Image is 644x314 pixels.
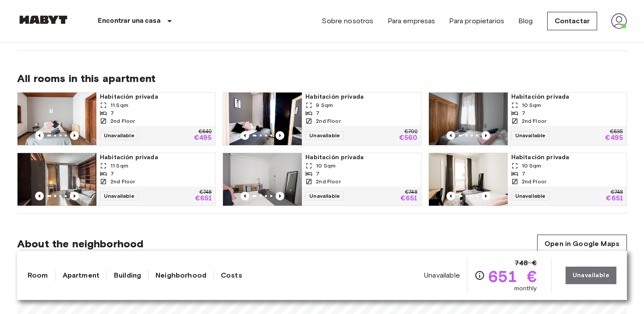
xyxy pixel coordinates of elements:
[511,153,623,162] span: Habitación privada
[276,131,284,140] button: Previous image
[198,129,212,135] p: €640
[316,109,319,117] span: 7
[98,16,161,26] p: Encontrar una casa
[199,190,212,195] p: €748
[100,192,138,200] span: Unavailable
[522,109,525,117] span: 7
[511,192,550,200] span: Unavailable
[515,258,537,268] span: 748 €
[481,192,490,200] button: Previous image
[223,93,302,145] img: Marketing picture of unit ES-15-005-001-06H
[110,170,114,178] span: 7
[223,153,421,206] a: Marketing picture of unit ES-15-005-001-02HPrevious imagePrevious imageHabitación privada10 Sqm72...
[305,192,344,200] span: Unavailable
[17,92,216,146] a: Marketing picture of unit ES-15-005-001-07HPrevious imagePrevious imageHabitación privada11 Sqm72...
[316,170,319,178] span: 7
[114,270,141,281] a: Building
[305,131,344,140] span: Unavailable
[322,16,373,26] a: Sobre nosotros
[28,270,48,281] a: Room
[428,153,627,206] a: Marketing picture of unit ES-15-005-001-01HPrevious imagePrevious imageHabitación privada10 Sqm72...
[446,192,455,200] button: Previous image
[110,162,128,170] span: 11 Sqm
[70,131,79,140] button: Previous image
[449,16,504,26] a: Para propietarios
[446,131,455,140] button: Previous image
[241,192,249,200] button: Previous image
[70,192,79,200] button: Previous image
[404,129,417,135] p: €700
[547,12,597,30] a: Contactar
[316,162,336,170] span: 10 Sqm
[110,178,135,186] span: 2nd Floor
[514,284,537,293] span: monthly
[276,192,284,200] button: Previous image
[316,117,340,125] span: 2nd Floor
[223,92,421,146] a: Marketing picture of unit ES-15-005-001-06HPrevious imagePrevious imageHabitación privada9 Sqm72n...
[522,117,546,125] span: 2nd Floor
[305,93,417,101] span: Habitación privada
[429,153,508,206] img: Marketing picture of unit ES-15-005-001-01H
[316,178,340,186] span: 2nd Floor
[428,92,627,146] a: Marketing picture of unit ES-15-005-001-05HPrevious imagePrevious imageHabitación privada10 Sqm72...
[400,195,418,202] p: €651
[194,135,212,142] p: €495
[611,190,623,195] p: €748
[110,117,135,125] span: 2nd Floor
[100,153,212,162] span: Habitación privada
[17,153,216,206] a: Marketing picture of unit ES-15-005-001-03HPrevious imagePrevious imageHabitación privada11 Sqm72...
[518,16,533,26] a: Blog
[221,270,242,281] a: Costs
[488,268,537,284] span: 651 €
[35,131,44,140] button: Previous image
[606,195,623,202] p: €651
[522,101,541,109] span: 10 Sqm
[388,16,435,26] a: Para empresas
[424,271,460,280] span: Unavailable
[429,93,508,145] img: Marketing picture of unit ES-15-005-001-05H
[405,190,417,195] p: €748
[63,270,99,281] a: Apartment
[522,178,546,186] span: 2nd Floor
[100,131,138,140] span: Unavailable
[100,93,212,101] span: Habitación privada
[18,153,96,206] img: Marketing picture of unit ES-15-005-001-03H
[316,101,333,109] span: 9 Sqm
[241,131,249,140] button: Previous image
[511,93,623,101] span: Habitación privada
[511,131,550,140] span: Unavailable
[223,153,302,206] img: Marketing picture of unit ES-15-005-001-02H
[195,195,212,202] p: €651
[522,170,525,178] span: 7
[110,109,114,117] span: 7
[481,131,490,140] button: Previous image
[305,153,417,162] span: Habitación privada
[17,237,143,250] span: About the neighborhood
[17,72,627,85] span: All rooms in this apartment
[611,13,627,29] img: avatar
[474,270,485,281] svg: Check cost overview for full price breakdown. Please note that discounts apply to new joiners onl...
[522,162,541,170] span: 10 Sqm
[17,15,70,24] img: Habyt
[399,135,418,142] p: €560
[18,93,96,145] img: Marketing picture of unit ES-15-005-001-07H
[35,192,44,200] button: Previous image
[156,270,206,281] a: Neighborhood
[110,101,128,109] span: 11 Sqm
[610,129,623,135] p: €635
[537,235,627,253] a: Open in Google Maps
[605,135,623,142] p: €495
